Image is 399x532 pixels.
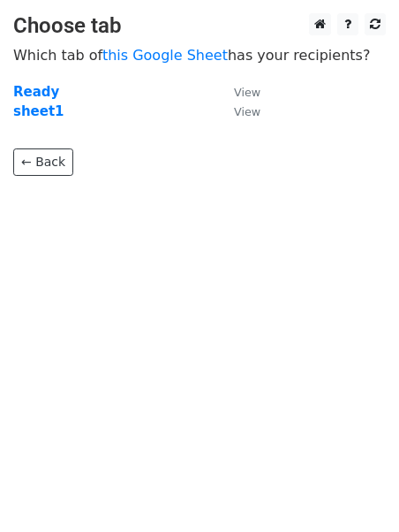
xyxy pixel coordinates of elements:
[216,103,260,119] a: View
[234,86,260,99] small: View
[13,103,64,119] a: sheet1
[13,46,386,65] p: Which tab of has your recipients?
[216,84,260,100] a: View
[13,148,73,176] a: ← Back
[234,105,260,118] small: View
[13,13,386,39] h3: Choose tab
[13,84,59,100] a: Ready
[102,47,228,64] a: this Google Sheet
